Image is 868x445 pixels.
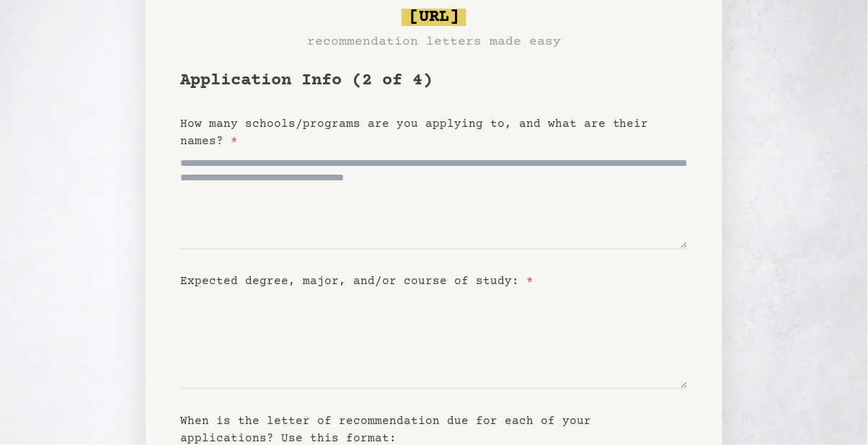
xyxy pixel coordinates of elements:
[180,69,688,92] h1: Application Info (2 of 4)
[402,9,466,26] span: [URL]
[180,118,649,148] label: How many schools/programs are you applying to, and what are their names?
[180,275,533,288] label: Expected degree, major, and/or course of study:
[307,32,561,52] h3: recommendation letters made easy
